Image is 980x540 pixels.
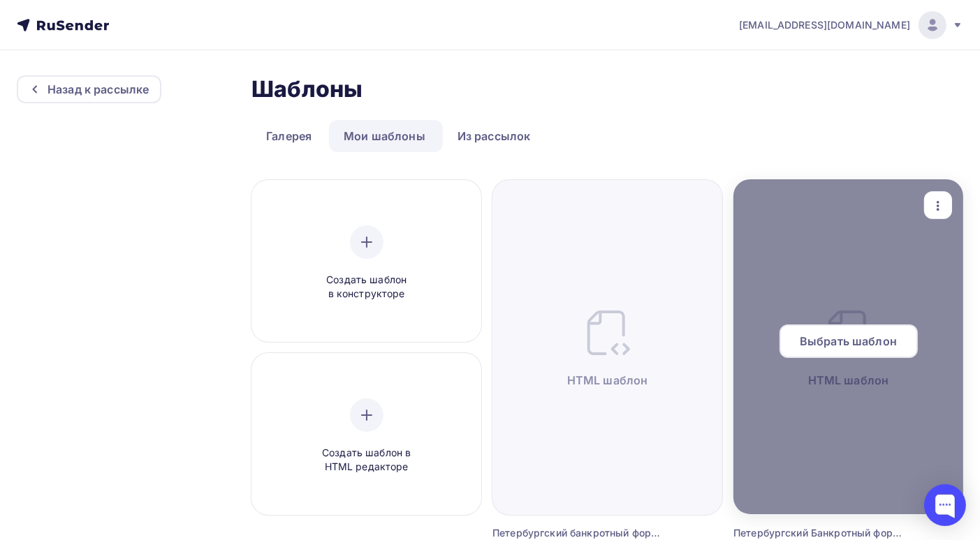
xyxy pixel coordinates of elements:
[300,446,433,474] span: Создать шаблон в HTML редакторе
[251,120,326,152] a: Галерея
[733,526,906,540] div: Петербургский Банкротный форум [DATE]-[DATE]
[251,75,363,103] h2: Шаблоны
[300,273,433,301] span: Создать шаблон в конструкторе
[800,333,897,350] span: Выбрать шаблон
[47,81,149,98] div: Назад к рассылке
[329,120,440,152] a: Мои шаблоны
[443,120,546,152] a: Из рассылок
[739,11,963,39] a: [EMAIL_ADDRESS][DOMAIN_NAME]
[567,372,648,389] span: HTML шаблон
[739,18,910,32] span: [EMAIL_ADDRESS][DOMAIN_NAME]
[492,526,665,540] div: Петербургский банкротный форум [DATE]-[DATE]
